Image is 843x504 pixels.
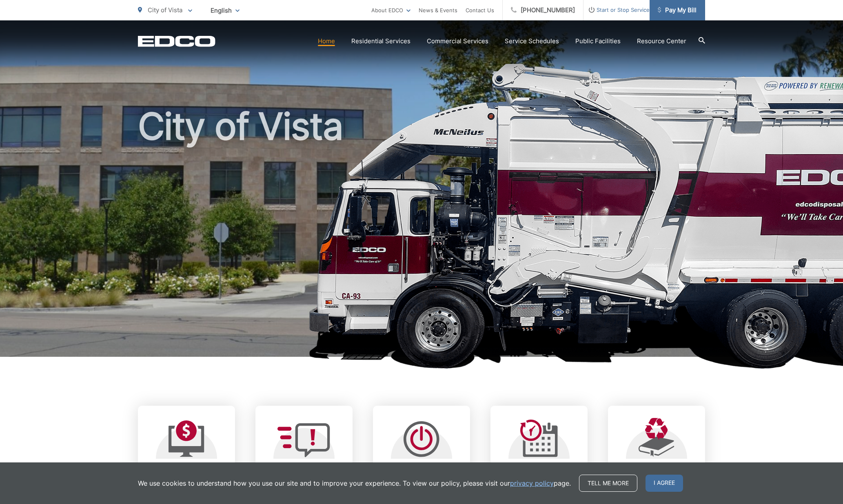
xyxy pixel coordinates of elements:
a: Home [318,36,335,46]
a: Resource Center [637,36,686,46]
span: English [204,3,246,18]
a: Commercial Services [427,36,488,46]
span: City of Vista [148,6,182,14]
p: We use cookies to understand how you use our site and to improve your experience. To view our pol... [138,478,571,488]
h1: City of Vista [138,106,705,364]
a: Residential Services [351,36,410,46]
span: Pay My Bill [658,5,697,15]
a: News & Events [419,5,457,15]
a: Contact Us [466,5,494,15]
span: I agree [646,475,683,492]
a: privacy policy [510,478,554,488]
a: Public Facilities [575,36,621,46]
a: About EDCO [371,5,410,15]
a: Tell me more [579,475,637,492]
a: EDCD logo. Return to the homepage. [138,35,215,47]
a: Service Schedules [505,36,559,46]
